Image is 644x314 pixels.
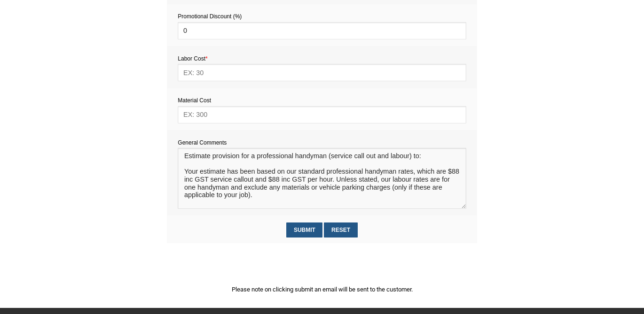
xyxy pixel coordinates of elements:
[178,97,211,104] span: Material Cost
[324,222,357,237] input: Reset
[178,13,242,20] span: Promotional Discount (%)
[178,106,466,123] input: EX: 300
[286,222,322,237] input: Submit
[167,284,477,294] p: Please note on clicking submit an email will be sent to the customer.
[178,55,207,62] span: Labor Cost
[178,64,466,81] input: EX: 30
[178,139,227,146] span: General Comments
